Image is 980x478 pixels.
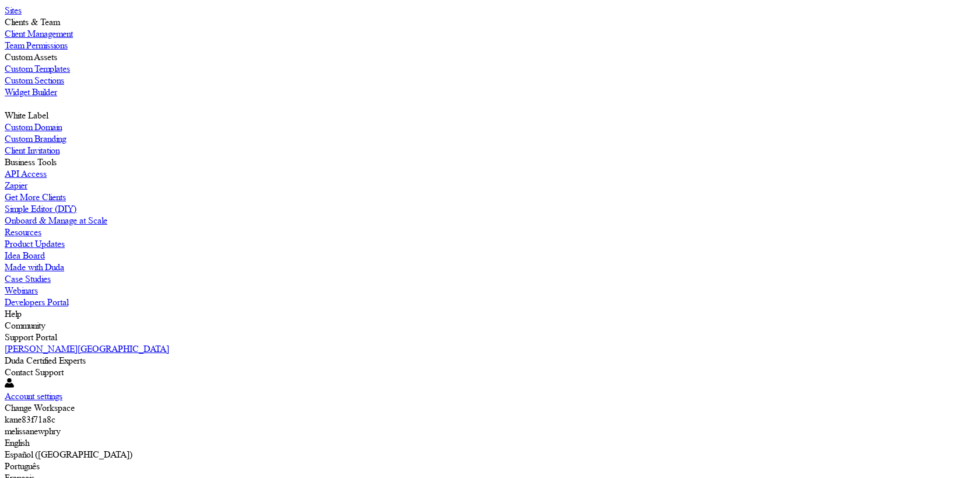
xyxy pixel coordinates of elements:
label: Custom Domain [5,121,62,132]
label: Resources [5,226,41,238]
label: Made with Duda [5,261,64,273]
label: Custom Sections [5,75,64,86]
a: Resources [5,226,975,238]
label: Duda Certified Experts [5,355,86,366]
label: Custom Branding [5,133,66,144]
label: Case Studies [5,273,51,284]
div: melissanewphry [5,425,975,437]
label: Business Tools [5,156,57,168]
label: Support Portal [5,332,57,343]
label: Help [5,308,22,319]
label: [PERSON_NAME][GEOGRAPHIC_DATA] [5,343,169,354]
iframe: Duda-gen Chat Button Frame [919,417,980,478]
label: Client Invitation [5,145,60,156]
label: Simple Editor (DIY) [5,203,76,214]
label: Change Workspace [5,402,75,413]
label: Custom Assets [5,51,57,62]
label: Zapier [5,180,27,191]
div: Español ([GEOGRAPHIC_DATA]) [5,449,975,460]
label: Team Permissions [5,40,68,51]
label: Client Management [5,28,73,39]
div: Português [5,460,975,472]
label: Widget Builder [5,86,57,97]
label: Onboard & Manage at Scale [5,215,107,226]
label: Product Updates [5,238,65,249]
label: Clients & Team [5,16,60,27]
label: English [5,437,29,448]
label: Webinars [5,285,38,296]
div: kane83f71a8c [5,414,975,425]
label: API Access [5,168,47,179]
label: White Label [5,110,48,121]
label: Sites [5,5,22,16]
label: Account settings [5,390,62,402]
label: Custom Templates [5,63,70,74]
label: Community [5,320,45,331]
label: Idea Board [5,250,45,261]
label: Get More Clients [5,191,66,203]
label: Developers Portal [5,296,68,308]
label: Contact Support [5,367,64,378]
